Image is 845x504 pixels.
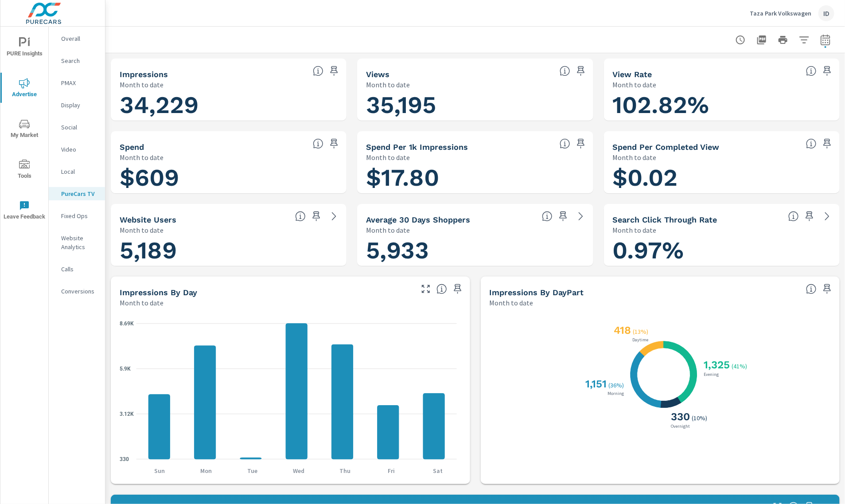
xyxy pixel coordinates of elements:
[613,152,657,163] p: Month to date
[61,265,98,273] p: Calls
[422,466,453,475] p: Sat
[49,121,105,134] div: Social
[376,466,407,475] p: Fri
[818,5,834,21] div: ID
[820,209,834,223] a: See more details in report
[366,142,468,152] h5: Spend Per 1k Impressions
[556,209,570,223] span: Save this to your personalized report
[774,31,792,49] button: Print Report
[366,152,410,163] p: Month to date
[120,152,164,163] p: Month to date
[61,78,98,87] p: PMAX
[702,359,730,371] h3: 1,325
[49,262,105,276] div: Calls
[120,297,164,308] p: Month to date
[120,215,176,224] h5: Website Users
[490,297,533,308] p: Month to date
[3,160,46,181] span: Tools
[451,282,465,296] span: Save this to your personalized report
[366,235,584,266] h1: 5,933
[61,56,98,65] p: Search
[61,189,98,198] p: PureCars TV
[120,90,338,120] h1: 34,229
[366,163,584,193] h1: $17.80
[584,378,607,390] h3: 1,151
[313,138,323,149] span: Cost of your connected TV ad campaigns. [Source: This data is provided by the video advertising p...
[327,64,341,78] span: Save this to your personalized report
[702,372,721,377] p: Evening
[820,137,834,151] span: Save this to your personalized report
[120,456,129,462] text: 330
[49,76,105,90] div: PMAX
[120,235,338,266] h1: 5,189
[49,32,105,45] div: Overall
[436,284,447,294] span: The number of impressions, broken down by the day of the week they occurred.
[49,209,105,223] div: Fixed Ops
[753,31,771,49] button: "Export Report to PDF"
[788,211,799,222] span: Percentage of users who viewed your campaigns who clicked through to your website. For example, i...
[3,37,46,59] span: PURE Insights
[806,138,817,149] span: Total spend per 1,000 impressions. [Source: This data is provided by the video advertising platform]
[806,66,817,76] span: Percentage of Impressions where the ad was viewed completely. “Impressions” divided by “Views”. [...
[574,64,588,78] span: Save this to your personalized report
[613,70,652,79] h5: View Rate
[49,165,105,178] div: Local
[327,137,341,151] span: Save this to your personalized report
[606,391,626,396] p: Morning
[419,282,433,296] button: Make Fullscreen
[120,320,134,327] text: 8.69K
[49,285,105,298] div: Conversions
[120,70,168,79] h5: Impressions
[613,215,717,224] h5: Search Click Through Rate
[732,362,749,370] p: ( 41% )
[631,338,650,342] p: Daytime
[613,225,657,235] p: Month to date
[3,78,46,100] span: Advertise
[120,79,164,90] p: Month to date
[609,381,626,389] p: ( 36% )
[692,414,709,422] p: ( 10% )
[3,200,46,222] span: Leave Feedback
[366,90,584,120] h1: 35,195
[120,142,144,152] h5: Spend
[61,145,98,154] p: Video
[366,79,410,90] p: Month to date
[613,163,831,193] h1: $0.02
[802,209,817,223] span: Save this to your personalized report
[61,167,98,176] p: Local
[3,119,46,141] span: My Market
[61,287,98,296] p: Conversions
[61,101,98,109] p: Display
[806,284,817,294] span: Only DoubleClick Video impressions can be broken down by time of day.
[191,466,222,475] p: Mon
[820,282,834,296] span: Save this to your personalized report
[612,324,631,336] h3: 418
[633,328,650,336] p: ( 13% )
[313,66,323,76] span: Number of times your connected TV ad was presented to a user. [Source: This data is provided by t...
[120,366,131,372] text: 5.9K
[613,79,657,90] p: Month to date
[817,31,834,49] button: Select Date Range
[49,98,105,112] div: Display
[295,211,306,222] span: Unique website visitors over the selected time period. [Source: Website Analytics]
[120,163,338,193] h1: $609
[120,411,134,417] text: 3.12K
[120,288,197,297] h5: Impressions by Day
[542,211,553,222] span: A rolling 30 day total of daily Shoppers on the dealership website, averaged over the selected da...
[283,466,314,475] p: Wed
[750,9,811,17] p: Taza Park Volkswagen
[61,34,98,43] p: Overall
[49,143,105,156] div: Video
[574,209,588,223] a: See more details in report
[613,142,720,152] h5: Spend Per Completed View
[820,64,834,78] span: Save this to your personalized report
[49,231,105,254] div: Website Analytics
[61,234,98,251] p: Website Analytics
[120,225,164,235] p: Month to date
[49,54,105,67] div: Search
[309,209,323,223] span: Save this to your personalized report
[560,66,570,76] span: Number of times your connected TV ad was viewed completely by a user. [Source: This data is provi...
[560,138,570,149] span: Total spend per 1,000 impressions. [Source: This data is provided by the video advertising platform]
[49,187,105,200] div: PureCars TV
[0,27,48,231] div: nav menu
